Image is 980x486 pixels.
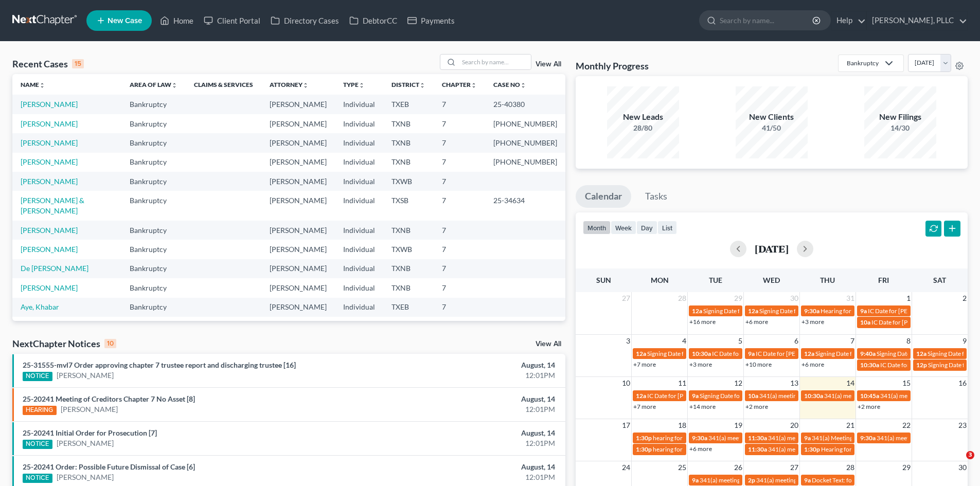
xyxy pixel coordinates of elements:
[821,445,927,453] span: Hearing for Alleo Holdings Corporation
[21,245,78,254] a: [PERSON_NAME]
[23,406,57,415] div: HEARING
[860,318,870,326] span: 10a
[335,259,383,278] td: Individual
[434,259,485,278] td: 7
[485,191,565,220] td: 25-34634
[957,377,968,389] span: 16
[121,95,186,114] td: Bankruptcy
[130,81,177,88] a: Area of Lawunfold_more
[804,445,820,453] span: 1:30p
[536,61,561,68] a: View All
[689,318,716,326] a: +16 more
[748,307,758,315] span: 12a
[636,221,657,235] button: day
[335,191,383,220] td: Individual
[442,81,477,88] a: Chapterunfold_more
[335,240,383,259] td: Individual
[933,276,946,284] span: Sat
[647,392,726,400] span: IC Date for [PERSON_NAME]
[868,307,947,315] span: IC Date for [PERSON_NAME]
[12,337,116,350] div: NextChapter Notices
[901,461,912,474] span: 29
[905,292,912,304] span: 1
[768,445,867,453] span: 341(a) meeting for [PERSON_NAME]
[121,259,186,278] td: Bankruptcy
[804,392,823,400] span: 10:30a
[636,445,652,453] span: 1:30p
[653,445,683,453] span: hearing for
[596,276,611,284] span: Sun
[712,350,791,357] span: IC Date for [PERSON_NAME]
[692,307,702,315] span: 12a
[434,153,485,172] td: 7
[700,392,857,400] span: Signing Date for [PERSON_NAME], [GEOGRAPHIC_DATA]
[633,361,656,368] a: +7 more
[343,81,365,88] a: Typeunfold_more
[434,221,485,240] td: 7
[21,100,78,109] a: [PERSON_NAME]
[636,185,676,208] a: Tasks
[384,472,555,482] div: 12:01PM
[804,307,819,315] span: 9:30a
[860,361,879,369] span: 10:30a
[39,82,45,88] i: unfold_more
[121,240,186,259] td: Bankruptcy
[335,95,383,114] td: Individual
[434,278,485,297] td: 7
[860,392,879,400] span: 10:45a
[384,370,555,381] div: 12:01PM
[359,82,365,88] i: unfold_more
[692,434,707,442] span: 9:30a
[633,403,656,410] a: +7 more
[748,350,755,357] span: 9a
[21,81,45,88] a: Nameunfold_more
[689,445,712,453] a: +6 more
[520,82,526,88] i: unfold_more
[335,298,383,317] td: Individual
[966,451,974,459] span: 3
[121,191,186,220] td: Bankruptcy
[434,191,485,220] td: 7
[789,292,799,304] span: 30
[689,403,716,410] a: +14 more
[607,111,679,123] div: New Leads
[383,95,434,114] td: TXEB
[916,361,927,369] span: 12p
[636,434,652,442] span: 1:30p
[383,153,434,172] td: TXNB
[789,419,799,431] span: 20
[860,350,876,357] span: 9:40a
[748,476,755,484] span: 2p
[801,361,824,368] a: +6 more
[905,335,912,347] span: 8
[576,60,649,72] h3: Monthly Progress
[748,434,767,442] span: 11:30a
[878,276,889,284] span: Fri
[335,278,383,297] td: Individual
[804,476,811,484] span: 9a
[171,82,177,88] i: unfold_more
[23,372,52,381] div: NOTICE
[434,114,485,133] td: 7
[57,438,114,448] a: [PERSON_NAME]
[391,81,425,88] a: Districtunfold_more
[23,474,52,483] div: NOTICE
[845,292,856,304] span: 31
[155,11,199,30] a: Home
[877,434,976,442] span: 341(a) meeting for [PERSON_NAME]
[384,462,555,472] div: August, 14
[700,476,799,484] span: 341(a) meeting for [PERSON_NAME]
[383,191,434,220] td: TXSB
[708,434,808,442] span: 341(a) meeting for [PERSON_NAME]
[21,138,78,147] a: [PERSON_NAME]
[434,240,485,259] td: 7
[880,392,979,400] span: 341(a) meeting for [PERSON_NAME]
[57,472,114,482] a: [PERSON_NAME]
[733,377,743,389] span: 12
[621,377,631,389] span: 10
[434,298,485,317] td: 7
[745,318,768,326] a: +6 more
[901,377,912,389] span: 15
[864,123,936,133] div: 14/30
[72,59,84,68] div: 15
